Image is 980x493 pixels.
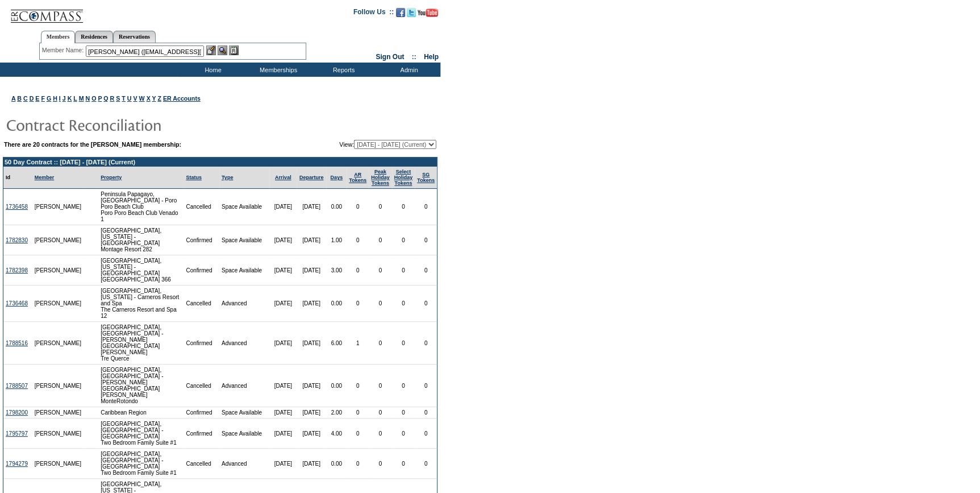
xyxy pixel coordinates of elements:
a: Select HolidayTokens [394,169,413,186]
td: 0 [392,225,415,255]
a: Help [424,53,439,61]
td: Space Available [219,189,270,225]
a: Type [222,175,233,180]
a: Z [157,95,161,102]
td: [DATE] [269,255,297,285]
a: V [133,95,137,102]
td: 1.00 [326,225,347,255]
td: Peninsula Papagayo, [GEOGRAPHIC_DATA] - Poro Poro Beach Club Poro Poro Beach Club Venado 1 [98,189,184,225]
td: 0 [392,407,415,419]
td: 2.00 [326,407,347,419]
a: Q [103,95,108,102]
td: 0.00 [326,449,347,479]
td: 0 [369,255,392,285]
a: Property [101,175,122,180]
td: [PERSON_NAME] [32,407,84,419]
td: 3.00 [326,255,347,285]
a: Sign Out [376,53,404,61]
a: Arrival [275,175,291,180]
a: H [53,95,57,102]
td: 0 [347,364,369,407]
a: 1794279 [6,461,28,467]
td: [PERSON_NAME] [32,189,84,225]
a: 1782830 [6,237,28,243]
td: 0 [392,189,415,225]
td: [GEOGRAPHIC_DATA], [GEOGRAPHIC_DATA] - [PERSON_NAME][GEOGRAPHIC_DATA][PERSON_NAME] MonteRotondo [98,364,184,407]
td: 0.00 [326,364,347,407]
td: [DATE] [269,419,297,449]
td: [DATE] [269,285,297,322]
a: F [41,95,45,102]
td: 0 [347,255,369,285]
td: 0 [415,364,437,407]
td: [PERSON_NAME] [32,285,84,322]
td: 50 Day Contract :: [DATE] - [DATE] (Current) [3,158,437,167]
td: Cancelled [184,189,219,225]
a: Subscribe to our YouTube Channel [418,11,438,18]
td: 4.00 [326,419,347,449]
a: K [68,95,72,102]
img: Subscribe to our YouTube Channel [418,9,438,17]
td: 1 [347,322,369,364]
td: 6.00 [326,322,347,364]
td: 0 [369,285,392,322]
a: D [30,95,34,102]
a: E [35,95,39,102]
a: W [139,95,145,102]
a: B [17,95,22,102]
a: ER Accounts [163,95,201,102]
a: Follow us on Twitter [407,11,416,18]
td: 0 [415,225,437,255]
a: P [98,95,102,102]
td: Cancelled [184,285,219,322]
td: [DATE] [297,449,326,479]
a: Member [35,175,55,180]
td: 0 [392,285,415,322]
img: Become our fan on Facebook [396,8,405,17]
td: Advanced [219,285,270,322]
a: Y [152,95,156,102]
td: Id [3,167,32,189]
a: G [47,95,51,102]
td: [DATE] [269,189,297,225]
a: 1736458 [6,204,28,210]
a: M [79,95,84,102]
td: Advanced [219,449,270,479]
td: [GEOGRAPHIC_DATA], [GEOGRAPHIC_DATA] - [GEOGRAPHIC_DATA] Two Bedroom Family Suite #1 [98,449,184,479]
td: [DATE] [269,225,297,255]
td: [PERSON_NAME] [32,322,84,364]
td: Home [179,63,244,77]
a: 1795797 [6,430,28,437]
a: T [122,95,126,102]
td: [DATE] [297,407,326,419]
td: 0 [415,449,437,479]
a: Become our fan on Facebook [396,11,405,18]
a: C [23,95,28,102]
div: Member Name: [42,45,86,55]
a: N [85,95,90,102]
td: 0 [369,364,392,407]
img: Follow us on Twitter [407,8,416,17]
a: I [59,95,61,102]
td: 0 [369,407,392,419]
td: View: [283,140,436,149]
td: [DATE] [297,419,326,449]
td: [DATE] [297,285,326,322]
td: 0 [415,407,437,419]
td: Space Available [219,255,270,285]
td: 0 [415,322,437,364]
td: 0 [369,322,392,364]
td: 0 [392,255,415,285]
td: [DATE] [269,449,297,479]
td: Space Available [219,225,270,255]
a: SGTokens [417,172,435,183]
td: [DATE] [297,364,326,407]
td: 0 [415,255,437,285]
img: pgTtlContractReconciliation.gif [6,113,233,136]
td: Space Available [219,407,270,419]
td: Confirmed [184,225,219,255]
img: View [218,45,227,55]
td: 0 [347,419,369,449]
td: 0 [392,419,415,449]
td: [DATE] [269,407,297,419]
